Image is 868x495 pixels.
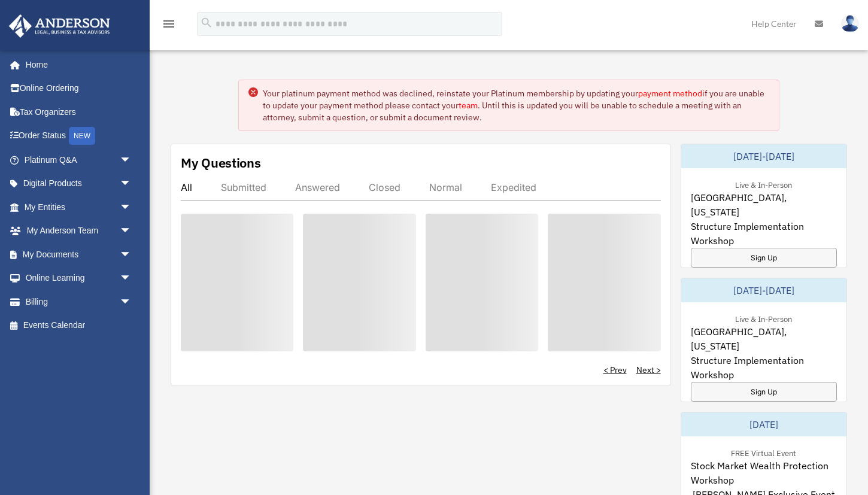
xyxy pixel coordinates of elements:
div: Your platinum payment method was declined, reinstate your Platinum membership by updating your if... [263,87,769,123]
i: menu [162,17,176,31]
span: arrow_drop_down [120,195,144,220]
div: [DATE]-[DATE] [681,144,847,168]
div: All [181,181,192,193]
div: Live & In-Person [726,178,802,190]
a: My Anderson Teamarrow_drop_down [8,219,150,243]
a: Billingarrow_drop_down [8,290,150,314]
span: Structure Implementation Workshop [691,353,837,382]
div: NEW [69,127,95,145]
span: Stock Market Wealth Protection Workshop [691,458,837,487]
a: Online Ordering [8,77,150,101]
span: arrow_drop_down [120,172,144,196]
a: payment method [638,88,702,99]
div: [DATE] [681,412,847,436]
span: arrow_drop_down [120,290,144,314]
div: Answered [295,181,340,193]
span: [GEOGRAPHIC_DATA], [US_STATE] [691,190,837,219]
i: search [200,16,213,29]
a: Online Learningarrow_drop_down [8,266,150,290]
img: Anderson Advisors Platinum Portal [5,14,114,38]
div: FREE Virtual Event [721,446,806,458]
a: Digital Productsarrow_drop_down [8,172,150,196]
div: Live & In-Person [726,312,802,324]
span: arrow_drop_down [120,266,144,291]
a: menu [162,21,176,31]
span: arrow_drop_down [120,242,144,267]
a: Order StatusNEW [8,124,150,148]
div: [DATE]-[DATE] [681,278,847,302]
div: Submitted [221,181,266,193]
div: My Questions [181,154,261,172]
a: Sign Up [691,382,837,402]
div: Closed [369,181,400,193]
a: Events Calendar [8,314,150,338]
span: [GEOGRAPHIC_DATA], [US_STATE] [691,324,837,353]
a: Tax Organizers [8,100,150,124]
img: User Pic [841,15,859,32]
div: Expedited [491,181,536,193]
span: arrow_drop_down [120,219,144,244]
a: My Entitiesarrow_drop_down [8,195,150,219]
span: arrow_drop_down [120,148,144,172]
a: Platinum Q&Aarrow_drop_down [8,148,150,172]
a: Home [8,53,144,77]
span: Structure Implementation Workshop [691,219,837,248]
div: Normal [429,181,462,193]
a: Next > [636,364,661,376]
a: team [459,100,478,111]
a: My Documentsarrow_drop_down [8,242,150,266]
a: < Prev [603,364,627,376]
a: Sign Up [691,248,837,268]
